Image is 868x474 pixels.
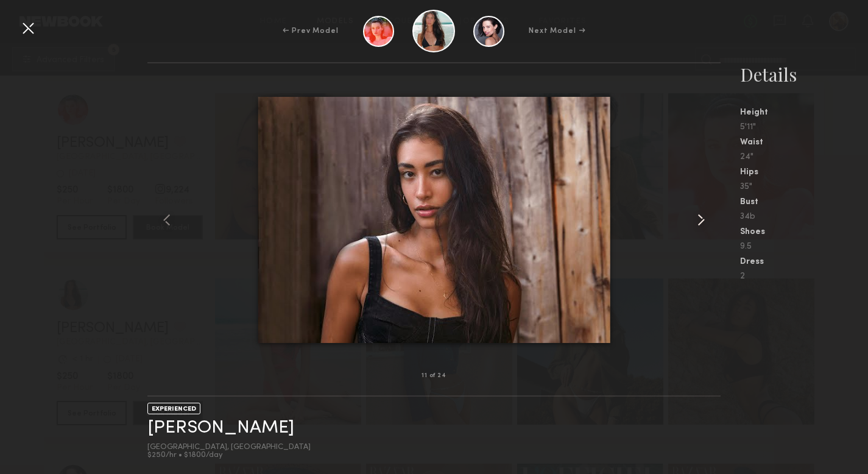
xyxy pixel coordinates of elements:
div: $250/hr • $1800/day [147,451,311,459]
div: 24" [740,153,868,161]
div: 34b [740,213,868,221]
div: Height [740,108,868,117]
div: 5'11" [740,123,868,132]
div: Bust [740,198,868,207]
div: 11 of 24 [422,373,446,379]
div: Details [740,62,868,87]
div: 35" [740,183,868,191]
div: Hips [740,168,868,177]
div: Dress [740,258,868,266]
a: [PERSON_NAME] [147,419,294,437]
div: Waist [740,138,868,147]
div: 2 [740,272,868,281]
div: ← Prev Model [283,26,339,37]
div: Shoes [740,228,868,236]
div: EXPERIENCED [147,403,200,414]
div: Next Model → [529,26,585,37]
div: [GEOGRAPHIC_DATA], [GEOGRAPHIC_DATA] [147,444,311,451]
div: 9.5 [740,242,868,251]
